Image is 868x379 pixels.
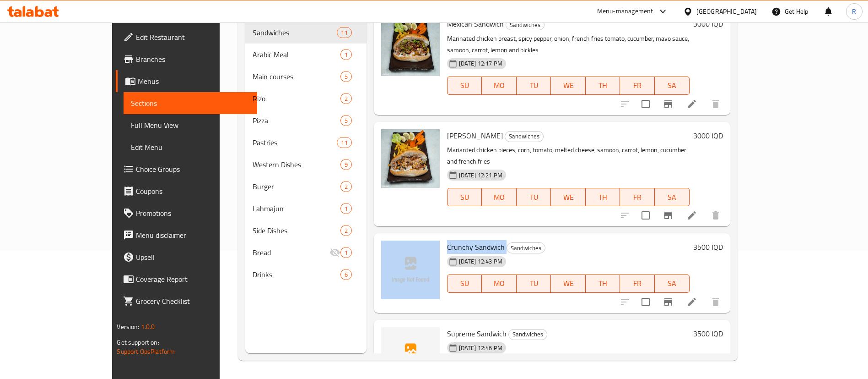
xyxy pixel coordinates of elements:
img: Mexican Sandwich [381,17,440,76]
span: Drinks [253,269,340,280]
button: delete [705,93,727,115]
a: Menus [116,70,257,92]
a: Branches [116,48,257,70]
a: Coupons [116,180,257,202]
span: 1 [341,204,351,213]
div: Sandwiches [508,329,547,340]
div: Sandwiches [505,131,544,142]
a: Support.OpsPlatform [117,346,175,357]
div: Menu-management [597,6,653,17]
button: FR [620,275,655,293]
span: 5 [341,72,351,81]
span: FR [624,79,651,92]
span: 2 [341,94,351,103]
p: Marinated chicken breast, spicy pepper, onion, french fries tomato, cucumber, mayo sauce, samoon,... [447,33,690,56]
span: 11 [337,28,351,37]
span: [DATE] 12:43 PM [455,257,506,266]
div: Side Dishes2 [245,220,367,242]
button: MO [482,188,517,206]
span: Mexican Sandwich [447,17,504,31]
span: SA [658,79,686,92]
div: Side Dishes [253,225,340,236]
span: TH [589,191,617,204]
a: Promotions [116,202,257,224]
span: WE [555,79,582,92]
span: Sandwiches [505,131,543,142]
span: Pizza [253,115,340,126]
span: MO [485,277,513,290]
span: Pastries [253,137,337,148]
div: Main courses [253,71,340,82]
span: Branches [136,54,250,65]
span: Edit Restaurant [136,32,250,43]
div: Bread [253,247,329,258]
span: FR [624,277,651,290]
div: Sandwiches11 [245,22,367,44]
span: TU [520,191,548,204]
a: Edit Restaurant [116,26,257,48]
button: WE [551,77,586,95]
svg: Inactive section [329,247,340,258]
div: items [340,225,352,236]
div: Rizo [253,93,340,104]
button: delete [705,204,727,226]
div: Western Dishes [253,159,340,170]
div: items [340,71,352,82]
h6: 3000 IQD [693,17,723,30]
span: Version: [117,321,139,333]
a: Sections [124,92,257,114]
span: Arabic Meal [253,49,340,60]
button: TU [517,275,551,293]
span: Select to update [636,206,655,225]
span: SU [451,277,478,290]
div: Lahmajun1 [245,198,367,220]
span: MO [485,191,513,204]
button: Branch-specific-item [657,291,679,313]
a: Choice Groups [116,158,257,180]
span: Menus [138,76,250,87]
span: Coupons [136,186,250,197]
button: WE [551,275,586,293]
div: Pastries11 [245,132,367,154]
div: Drinks6 [245,264,367,286]
a: Coverage Report [116,268,257,290]
div: Western Dishes9 [245,154,367,176]
div: items [340,247,352,258]
span: Get support on: [117,336,159,348]
button: Branch-specific-item [657,93,679,115]
span: Coverage Report [136,274,250,285]
span: 9 [341,160,351,169]
span: [DATE] 12:21 PM [455,171,506,180]
span: SA [658,277,686,290]
button: MO [482,77,517,95]
span: 5 [341,116,351,125]
span: Grocery Checklist [136,296,250,307]
span: 2 [341,182,351,191]
a: Edit menu item [686,99,697,110]
a: Edit menu item [686,297,697,308]
span: Supreme Sandwich [447,327,507,341]
div: Burger2 [245,176,367,198]
span: TH [589,79,617,92]
button: WE [551,188,586,206]
span: Choice Groups [136,164,250,175]
p: Marianted chicken pieces, corn, tomato, melted cheese, samoon, carrot, lemon, cucumber and french... [447,144,690,167]
div: Sandwiches [253,27,337,38]
div: items [337,137,351,148]
span: [PERSON_NAME] [447,129,503,143]
span: [DATE] 12:17 PM [455,59,506,68]
div: items [337,27,351,38]
button: SA [655,188,690,206]
span: Sections [131,98,250,109]
button: TU [517,77,551,95]
span: SU [451,191,478,204]
div: items [340,49,352,60]
span: 1.0.0 [141,321,155,333]
span: Upsell [136,252,250,263]
button: MO [482,275,517,293]
button: Branch-specific-item [657,204,679,226]
div: Sandwiches [507,242,545,253]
